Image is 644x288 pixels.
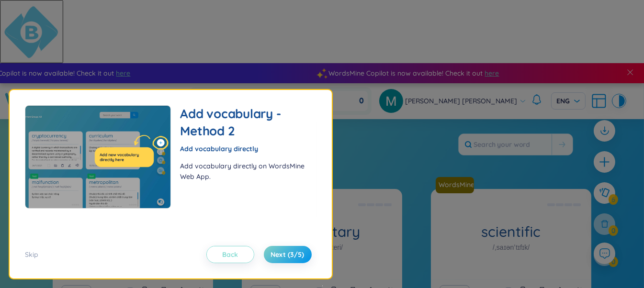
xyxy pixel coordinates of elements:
[436,177,478,193] a: WordsMine
[222,250,238,259] span: Back
[301,242,343,253] h1: /prəˈpraɪəteri/
[181,144,307,154] div: Add vocabulary directly
[126,87,145,116] img: flashSalesIcon.a7f4f837.png
[264,246,312,263] button: Next (3/5)
[5,83,120,117] a: WordsMine
[431,223,591,240] h1: scientific
[1,1,62,62] img: Beyond
[271,250,305,259] span: Next (3/5)
[181,105,307,140] h2: Add vocabulary - Method 2
[481,68,496,78] span: here
[25,249,38,260] div: Skip
[181,161,307,182] div: Add vocabulary directly on WordsMine Web App.
[435,180,475,189] a: WordsMine
[379,89,403,113] img: avatar
[379,89,406,113] a: avatar
[459,134,552,155] input: Search your word
[206,246,254,263] button: Back
[113,68,127,78] span: here
[359,96,364,106] span: 0
[599,156,610,168] span: plus
[493,242,530,253] h1: /ˌsaɪənˈtɪfɪk/
[557,96,580,106] span: ENG
[406,96,518,106] span: [PERSON_NAME] [PERSON_NAME]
